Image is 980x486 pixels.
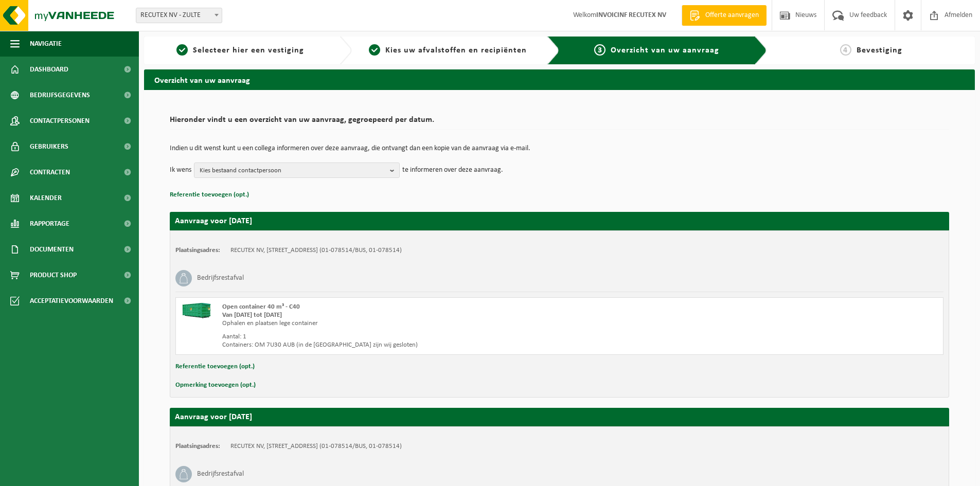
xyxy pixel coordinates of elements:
[170,163,191,178] p: Ik wens
[596,11,666,19] strong: INVOICINF RECUTEX NV
[175,413,252,421] strong: Aanvraag voor [DATE]
[181,303,212,318] img: HK-XC-40-GN-00.png
[30,288,113,314] span: Acceptatievoorwaarden
[611,46,719,55] span: Overzicht van uw aanvraag
[175,443,220,449] strong: Plaatsingsadres:
[594,44,605,56] span: 3
[369,44,380,56] span: 2
[200,163,386,178] span: Kies bestaand contactpersoon
[840,44,851,56] span: 4
[170,145,949,152] p: Indien u dit wenst kunt u een collega informeren over deze aanvraag, die ontvangt dan een kopie v...
[194,163,400,178] button: Kies bestaand contactpersoon
[30,82,90,108] span: Bedrijfsgegevens
[30,31,62,57] span: Navigatie
[175,360,255,373] button: Referentie toevoegen (opt.)
[30,185,62,211] span: Kalender
[144,69,975,89] h2: Overzicht van uw aanvraag
[176,44,188,56] span: 1
[703,10,761,21] span: Offerte aanvragen
[136,8,222,23] span: RECUTEX NV - ZULTE
[222,319,601,328] div: Ophalen en plaatsen lege container
[170,116,949,130] h2: Hieronder vindt u een overzicht van uw aanvraag, gegroepeerd per datum.
[222,303,300,310] span: Open container 40 m³ - C40
[30,134,68,159] span: Gebruikers
[230,246,402,255] td: RECUTEX NV, [STREET_ADDRESS] (01-078514/BUS, 01-078514)
[30,237,74,262] span: Documenten
[857,46,902,55] span: Bevestiging
[682,5,767,26] a: Offerte aanvragen
[222,312,282,318] strong: Van [DATE] tot [DATE]
[385,46,527,55] span: Kies uw afvalstoffen en recipiënten
[197,466,244,482] h3: Bedrijfsrestafval
[230,442,402,451] td: RECUTEX NV, [STREET_ADDRESS] (01-078514/BUS, 01-078514)
[193,46,304,55] span: Selecteer hier een vestiging
[175,217,252,225] strong: Aanvraag voor [DATE]
[402,163,503,178] p: te informeren over deze aanvraag.
[170,188,249,202] button: Referentie toevoegen (opt.)
[357,44,539,57] a: 2Kies uw afvalstoffen en recipiënten
[136,8,222,23] span: RECUTEX NV - ZULTE
[30,262,77,288] span: Product Shop
[30,159,70,185] span: Contracten
[149,44,331,57] a: 1Selecteer hier een vestiging
[30,211,69,237] span: Rapportage
[222,333,601,341] div: Aantal: 1
[222,341,601,349] div: Containers: OM 7U30 AUB (in de [GEOGRAPHIC_DATA] zijn wij gesloten)
[197,270,244,286] h3: Bedrijfsrestafval
[175,247,220,254] strong: Plaatsingsadres:
[30,57,68,82] span: Dashboard
[30,108,90,134] span: Contactpersonen
[175,379,256,392] button: Opmerking toevoegen (opt.)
